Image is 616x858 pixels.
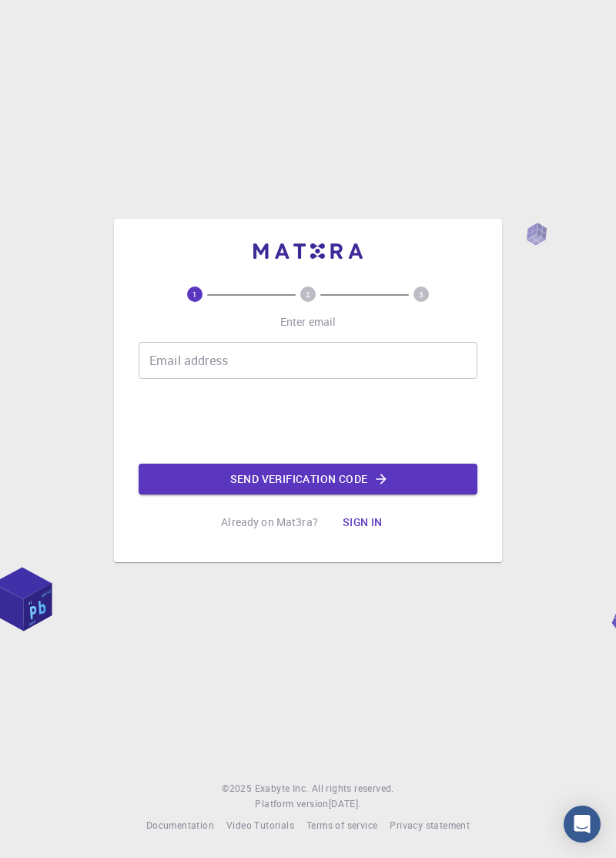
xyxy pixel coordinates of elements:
[146,818,214,833] a: Documentation
[226,819,294,831] span: Video Tutorials
[329,797,361,809] span: [DATE] .
[390,818,470,833] a: Privacy statement
[226,818,294,833] a: Video Tutorials
[306,819,377,831] span: Terms of service
[255,782,309,794] span: Exabyte Inc.
[191,391,425,451] iframe: reCAPTCHA
[146,819,214,831] span: Documentation
[192,289,197,300] text: 1
[306,818,377,833] a: Terms of service
[222,781,254,796] span: © 2025
[564,806,601,843] div: Open Intercom Messenger
[330,507,395,538] button: Sign in
[221,514,318,530] p: Already on Mat3ra?
[312,781,394,796] span: All rights reserved.
[255,796,328,812] span: Platform version
[390,819,470,831] span: Privacy statement
[419,289,423,300] text: 3
[139,464,477,494] button: Send verification code
[255,781,309,796] a: Exabyte Inc.
[306,289,310,300] text: 2
[280,314,336,330] p: Enter email
[329,796,361,812] a: [DATE].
